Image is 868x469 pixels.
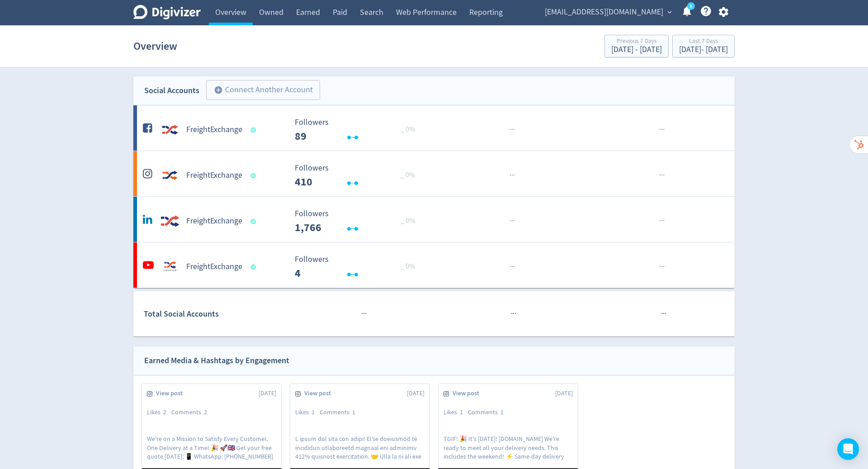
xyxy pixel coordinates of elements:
[171,408,212,417] div: Comments
[545,5,663,19] span: [EMAIL_ADDRESS][DOMAIN_NAME]
[259,389,276,398] span: [DATE]
[661,308,663,319] span: ·
[251,128,259,133] span: Data last synced: 15 Sep 2025, 4:01am (AEST)
[352,408,355,416] span: 1
[513,124,515,135] span: ·
[500,408,504,416] span: 1
[251,173,259,178] span: Data last synced: 14 Sep 2025, 8:02pm (AEST)
[611,46,662,54] div: [DATE] - [DATE]
[144,84,199,97] div: Social Accounts
[661,215,663,227] span: ·
[663,215,665,227] span: ·
[290,255,426,279] svg: Followers ---
[659,215,661,227] span: ·
[144,308,288,321] div: Total Social Accounts
[663,170,665,181] span: ·
[509,261,511,272] span: ·
[133,32,177,61] h1: Overview
[468,408,509,417] div: Comments
[186,216,242,227] h5: FreightExchange
[363,308,365,319] span: ·
[133,197,735,242] a: FreightExchange undefinedFreightExchange Followers --- _ 0% Followers 1,766 ······
[837,438,859,460] div: Open Intercom Messenger
[511,170,513,181] span: ·
[659,170,661,181] span: ·
[295,435,425,460] p: L ipsum dol sita con adipi! El’se doeiusmod te incididun utlaboreetd magnaal eni adminimv 412% qu...
[163,408,166,416] span: 2
[453,389,484,398] span: View post
[687,2,695,10] a: 5
[186,124,242,135] h5: FreightExchange
[511,215,513,227] span: ·
[672,35,735,57] button: Last 7 Days[DATE]- [DATE]
[251,265,259,270] span: Data last synced: 14 Sep 2025, 3:02pm (AEST)
[214,85,223,95] span: add_circle
[204,408,207,416] span: 2
[161,121,179,139] img: FreightExchange undefined
[665,308,666,319] span: ·
[514,308,516,319] span: ·
[161,212,179,230] img: FreightExchange undefined
[144,354,289,367] div: Earned Media & Hashtags by Engagement
[147,408,171,417] div: Likes
[186,170,242,181] h5: FreightExchange
[199,81,320,100] a: Connect Another Account
[295,408,320,417] div: Likes
[443,435,573,460] p: TGIF! 🎉 It's [DATE]! [DOMAIN_NAME] We're ready to meet all your delivery needs. This includes the...
[206,80,320,100] button: Connect Another Account
[555,389,573,398] span: [DATE]
[320,408,360,417] div: Comments
[659,124,661,135] span: ·
[611,38,662,46] div: Previous 7 Days
[604,35,669,57] button: Previous 7 Days[DATE] - [DATE]
[513,308,514,319] span: ·
[361,308,363,319] span: ·
[679,46,728,54] div: [DATE] - [DATE]
[290,164,426,188] svg: Followers ---
[513,215,515,227] span: ·
[661,170,663,181] span: ·
[665,8,674,16] span: expand_more
[401,125,415,134] span: _ 0%
[133,242,735,288] a: FreightExchange undefinedFreightExchange Followers --- _ 0% Followers 4 ······
[509,215,511,227] span: ·
[509,124,511,135] span: ·
[251,219,259,224] span: Data last synced: 14 Sep 2025, 11:01pm (AEST)
[513,170,515,181] span: ·
[663,124,665,135] span: ·
[401,262,415,271] span: _ 0%
[509,170,511,181] span: ·
[401,216,415,225] span: _ 0%
[663,261,665,272] span: ·
[679,38,728,46] div: Last 7 Days
[161,258,179,276] img: FreightExchange undefined
[443,408,468,417] div: Likes
[659,261,661,272] span: ·
[661,261,663,272] span: ·
[311,408,315,416] span: 1
[290,118,426,142] svg: Followers ---
[133,151,735,196] a: FreightExchange undefinedFreightExchange Followers --- _ 0% Followers 410 ······
[365,308,367,319] span: ·
[511,261,513,272] span: ·
[511,124,513,135] span: ·
[407,389,425,398] span: [DATE]
[663,308,665,319] span: ·
[690,3,692,9] text: 5
[401,171,415,180] span: _ 0%
[133,105,735,151] a: FreightExchange undefinedFreightExchange Followers --- _ 0% Followers 89 ······
[161,166,179,185] img: FreightExchange undefined
[460,408,463,416] span: 1
[542,5,674,19] button: [EMAIL_ADDRESS][DOMAIN_NAME]
[156,389,188,398] span: View post
[147,435,276,460] p: We're on a Mission to Satisfy Every Customer, One Delivery at a Time! 🎉 🚀🇬🇧 Get your free quote [...
[290,209,426,233] svg: Followers ---
[661,124,663,135] span: ·
[511,308,513,319] span: ·
[186,261,242,272] h5: FreightExchange
[513,261,515,272] span: ·
[304,389,336,398] span: View post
